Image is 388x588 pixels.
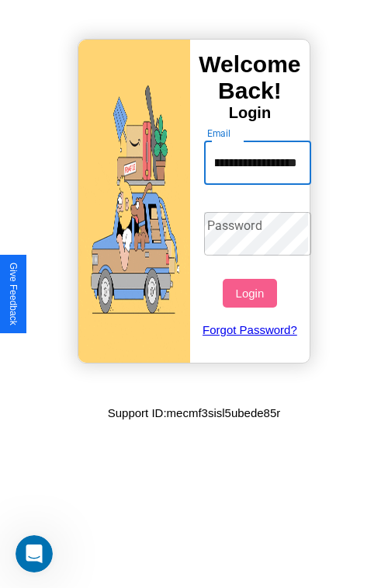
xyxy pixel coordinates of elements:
img: gif [78,40,190,363]
a: Forgot Password? [196,308,304,352]
button: Login [223,279,276,308]
label: Email [207,127,231,140]
h4: Login [190,104,310,122]
iframe: Intercom live chat [16,535,53,572]
p: Support ID: mecmf3sisl5ubede85r [108,402,281,423]
div: Give Feedback [8,263,19,325]
h3: Welcome Back! [190,51,310,104]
